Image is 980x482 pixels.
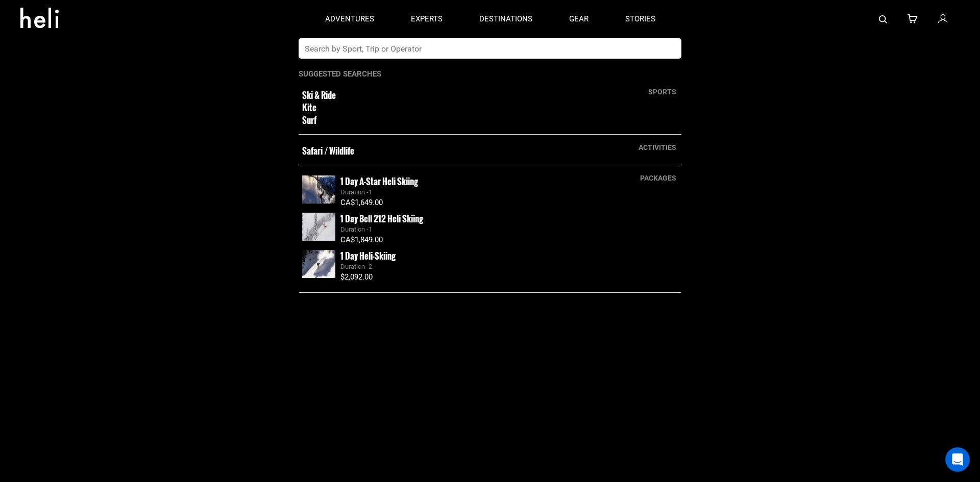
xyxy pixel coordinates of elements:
[302,89,603,102] small: Ski & Ride
[879,15,887,23] img: search-bar-icon.svg
[299,38,660,59] input: Search by Sport, Trip or Operator
[325,14,374,24] p: adventures
[369,263,372,270] span: 2
[340,235,383,244] span: CA$1,849.00
[302,250,335,278] img: images
[340,262,678,272] div: Duration -
[369,188,372,196] span: 1
[302,145,603,157] small: Safari / Wildlife
[302,102,603,114] small: Kite
[945,447,970,472] div: Open Intercom Messenger
[340,212,423,225] small: 1 Day Bell 212 Heli Skiing
[302,213,335,241] img: images
[340,272,373,282] span: $2,092.00
[302,114,603,126] small: Surf
[369,225,372,233] span: 1
[340,175,418,188] small: 1 Day A-Star Heli Skiing
[340,225,678,235] div: Duration -
[635,173,681,183] div: packages
[340,249,396,262] small: 1 Day Heli-Skiing
[633,142,681,153] div: activities
[411,14,443,24] p: experts
[643,87,681,97] div: sports
[340,188,678,197] div: Duration -
[299,69,681,80] p: Suggested Searches
[302,175,335,204] img: images
[340,198,383,207] span: CA$1,649.00
[479,14,532,24] p: destinations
